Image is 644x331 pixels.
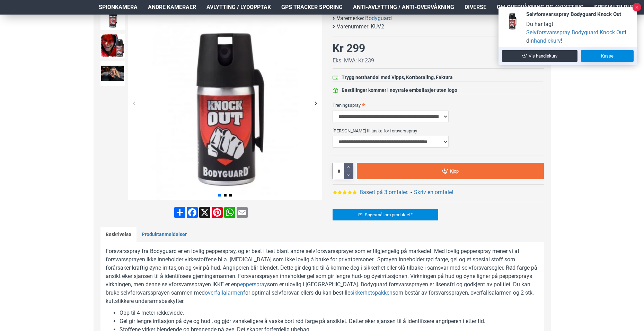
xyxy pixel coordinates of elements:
div: Trygg netthandel med Vipps, Kortbetaling, Faktura [342,74,453,81]
span: KUV2 [371,23,384,31]
p: Forsvarsspray fra Bodyguard er en lovlig pepperspray, og er best i test blant andre selvforsvarss... [106,247,539,305]
a: Vis handlekurv [502,50,577,62]
label: Treningsspray [333,99,544,111]
div: Previous slide [128,97,140,109]
span: Diverse [465,3,486,11]
a: overfallalarmen [205,289,243,297]
span: Kjøp [450,169,459,173]
a: Beskrivelse [100,227,136,242]
b: Varemerke: [337,14,364,23]
div: Next slide [310,97,322,109]
b: Varenummer: [337,23,370,31]
a: Selvforsvarsspray Bodyguard Knock Out [526,28,625,37]
a: Share [174,207,186,218]
a: Bodyguard [365,14,392,23]
a: Produktanmeldelser [136,227,192,242]
img: Forsvarsspray - Lovlig Pepperspray - SpyGadgets.no [128,6,322,200]
img: Forsvarsspray - Lovlig Pepperspray - SpyGadgets.no [100,34,125,58]
span: Go to slide 2 [224,194,227,197]
span: Spionkamera [99,3,138,11]
span: Om overvåkning og avlytting [497,3,584,11]
span: GPS Tracker Sporing [281,3,343,11]
span: Spesialtilbud [594,3,635,11]
a: Facebook [186,207,199,218]
span: Go to slide 1 [218,194,221,197]
a: Pinterest [211,207,223,218]
span: Andre kameraer [148,3,196,11]
b: - [411,189,412,195]
div: Du har lagt i din ! [526,20,634,45]
div: Bestillinger kommer i nøytrale emballasjer uten logo [342,87,457,94]
a: handlekurv [534,37,561,45]
a: Email [236,207,248,218]
a: Skriv en omtale! [414,188,453,197]
img: bodyguard-knock-out-forsvarsspray-60x60h.webp [502,10,523,31]
span: Go to slide 3 [229,194,232,197]
a: pepperspray [237,280,267,289]
div: Kr 299 [333,40,365,56]
a: Spørsmål om produktet? [333,209,438,220]
a: Kasse [581,50,634,62]
a: X [199,207,211,218]
img: Forsvarsspray - Lovlig Pepperspray - SpyGadgets.no [100,61,125,86]
span: Anti-avlytting / Anti-overvåkning [353,3,454,11]
a: WhatsApp [223,207,236,218]
div: Selvforsvarsspray Bodyguard Knock Out [526,10,634,18]
a: sikkerhetspakken [350,289,392,297]
label: [PERSON_NAME] til taske for forsvarsspray [333,125,544,136]
li: Opp til 4 meter rekkevidde. [120,309,539,317]
a: Basert på 3 omtaler. [360,188,408,197]
span: Avlytting / Lydopptak [206,3,271,11]
li: Gel gir lengre irritasjon på øye og hud , og gjør vanskeligere å vaske bort rød farge på ansiktet... [120,317,539,325]
img: Forsvarsspray - Lovlig Pepperspray - SpyGadgets.no [100,6,125,30]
